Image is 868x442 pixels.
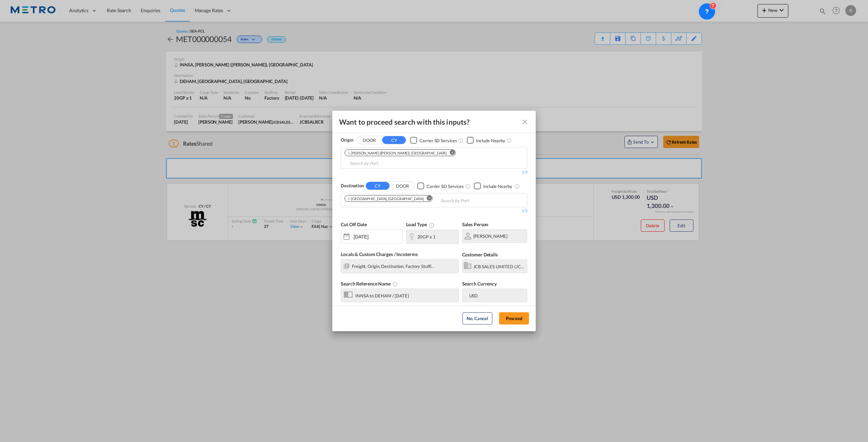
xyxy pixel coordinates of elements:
div: Carrier SD Services [419,137,457,144]
div: 1/3 [341,169,527,175]
input: Select a Date [354,234,396,241]
div: JCB SALES LIMITED (JCBSALRCR) , Brad Darkes [462,251,528,273]
button: DOOR [391,182,414,190]
div: Want to proceed search with this inputs? [339,118,470,126]
span: Cut Off Date [341,222,367,227]
md-chips-wrap: Chips container. Use arrow keys to select chips. [341,193,527,207]
md-icon: Unchecked: Search for CY (Container Yard) services for all selected carriers. Checked : Search fo... [465,184,471,189]
button: Remove [445,150,455,156]
span: Load Type [406,222,435,227]
div: Jawaharlal Nehru (Nhava Sheva), INNSA [347,150,447,156]
md-checkbox: Checkbox No Ink [417,182,464,189]
md-checkbox: Checkbox No Ink [467,136,505,144]
div: Include Nearby [483,183,512,190]
button: DOOR [357,136,381,144]
md-icon: Unchecked: Ignores neighbouring ports when fetching rates.Checked : Includes neighbouring ports w... [514,184,520,189]
div: USD [462,287,528,302]
span: Search Reference Name [341,281,398,287]
button: CY [366,182,390,190]
md-icon: Unchecked: Ignores neighbouring ports when fetching rates.Checked : Includes neighbouring ports w... [507,138,512,143]
span: Locals & Custom Charges / Incoterms [341,251,418,257]
md-dialog: Want to proceed ... [332,111,536,331]
input: Search by Port [344,158,412,169]
span: Destination [341,182,364,189]
div: Carrier SD Services [427,183,464,190]
div: 22 Aug 2025 [341,229,403,244]
input: Search by Port [435,195,502,206]
md-icon: Your search will be saved by the below given name [392,281,398,287]
div: INNSA to DEHAM / 21 Jul 2025 [341,280,462,302]
div: Include Nearby [476,137,505,144]
div: Belindra Valavan [462,221,528,244]
span: Customer Details [462,252,498,257]
div: 1/3 [341,207,527,214]
div: 20GP x 1 [406,221,462,244]
button: Proceed [499,312,529,324]
span: Sales Person [462,222,489,227]
button: No, Cancel [462,312,492,324]
md-icon: Unchecked: Search for CY (Container Yard) services for all selected carriers.Checked : Search for... [458,138,463,143]
md-chips-wrap: Chips container. Use arrow keys to select chips. [341,148,527,168]
div: Hamburg, DEHAM [347,195,423,202]
span: Search Currency [462,281,497,287]
md-checkbox: Checkbox No Ink [410,136,457,144]
button: Remove [422,195,432,202]
md-input-container: Freight Origin Destination Factory Stuffing [341,259,459,273]
md-checkbox: Checkbox No Ink [474,182,512,190]
button: CY [382,136,406,144]
md-icon: Close dialog [521,118,529,126]
md-icon: icon-information-outline [429,222,435,228]
div: Press delete to remove this chip. [347,150,448,156]
span: Origin [341,136,353,143]
div: Press delete to remove this chip. [347,195,425,202]
button: Close dialog [518,115,532,129]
